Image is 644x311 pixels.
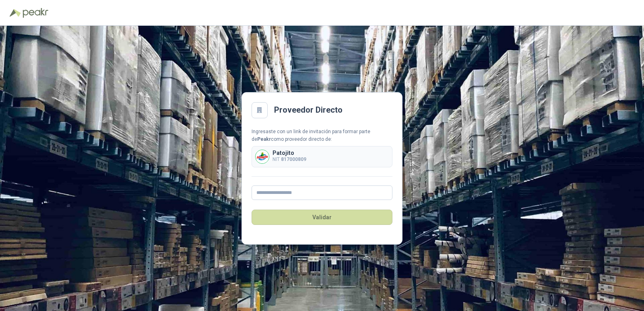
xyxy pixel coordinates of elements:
b: Peakr [257,136,271,142]
h2: Proveedor Directo [274,104,343,116]
img: Peakr [23,8,48,18]
img: Company Logo [256,150,269,163]
div: Ingresaste con un link de invitación para formar parte de como proveedor directo de: [252,128,392,143]
p: Patojito [272,150,306,156]
img: Logo [10,9,21,17]
button: Validar [252,210,392,225]
b: 817000809 [281,157,306,162]
p: NIT [272,156,306,163]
